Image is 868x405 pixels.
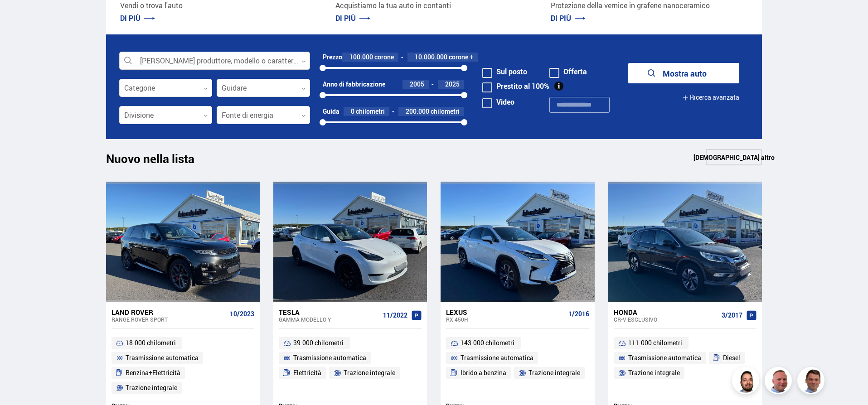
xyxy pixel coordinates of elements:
a: DI PIÙ [551,13,586,23]
font: 10/2023 [230,309,254,318]
font: 2005 [410,80,424,88]
font: Diesel [723,353,740,362]
font: Trazione integrale [344,368,395,377]
font: chilometri [431,107,460,116]
button: Mostra auto [628,63,739,83]
font: 11/2022 [383,311,407,319]
font: [DEMOGRAPHIC_DATA] altro [693,153,775,162]
a: [DEMOGRAPHIC_DATA] altro [706,149,762,165]
font: Anno di fabbricazione [323,80,385,88]
button: Ricerca avanzata [682,87,739,108]
font: GAMMA MODELLO Y [279,316,331,323]
font: Trasmissione automatica [461,353,533,362]
a: DI PIÙ [335,13,370,23]
font: Tesla [279,308,300,317]
font: Mostra auto [663,68,707,79]
font: 143.000 chilometri. [461,338,516,347]
font: 111.000 chilometri. [628,338,684,347]
font: chilometri [356,107,385,116]
font: 3/2017 [722,311,742,319]
font: Trasmissione automatica [628,353,701,362]
font: Video [496,97,514,107]
font: Range Rover Sport [112,316,168,323]
font: 200.000 [406,107,429,116]
font: Trasmissione automatica [293,353,366,362]
font: 100.000 [349,53,373,61]
font: Benzina+Elettricità [126,368,180,377]
font: Trazione integrale [126,383,177,392]
font: DI PIÙ [335,13,356,23]
font: corone [374,53,394,61]
font: Offerta [563,67,587,77]
a: DI PIÙ [120,13,155,23]
font: Ibrido a benzina [461,368,506,377]
font: CR-V ESCLUSIVO [614,316,657,323]
font: Prezzo [323,53,342,61]
button: Apri l'interfaccia della chat LiveChat [7,4,34,31]
font: 18.000 chilometri. [126,338,178,347]
font: Elettricità [293,368,321,377]
font: Ricerca avanzata [690,93,739,101]
font: Trasmissione automatica [126,353,199,362]
font: 10.000.000 [415,53,447,61]
font: Protezione della vernice in grafene nanoceramico [551,0,710,10]
font: Prestito al 100% [496,81,549,91]
img: FbJEzSuNWCJXmdc-.webp [799,368,826,395]
font: corone [449,53,468,61]
font: 2025 [445,80,460,88]
font: DI PIÙ [120,13,141,23]
font: 1/2016 [568,309,589,318]
img: siFngHWaQ9KaOqBr.png [766,368,793,395]
font: Guida [323,107,339,116]
font: DI PIÙ [551,13,571,23]
font: RX 450H [446,316,468,323]
font: Vendi o trova l'auto [120,0,183,10]
font: Land Rover [112,308,153,317]
font: Honda [614,308,637,317]
font: Trazione integrale [628,368,680,377]
font: Trazione integrale [529,368,580,377]
font: Lexus [446,308,467,317]
font: 39.000 chilometri. [293,338,345,347]
font: Acquistiamo la tua auto in contanti [335,0,451,10]
font: Sul posto [496,67,527,77]
font: Nuovo nella lista [106,150,194,167]
img: nhp88E3Fdnt1Opn2.png [733,368,761,395]
font: 0 [351,107,354,116]
font: + [470,53,473,61]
